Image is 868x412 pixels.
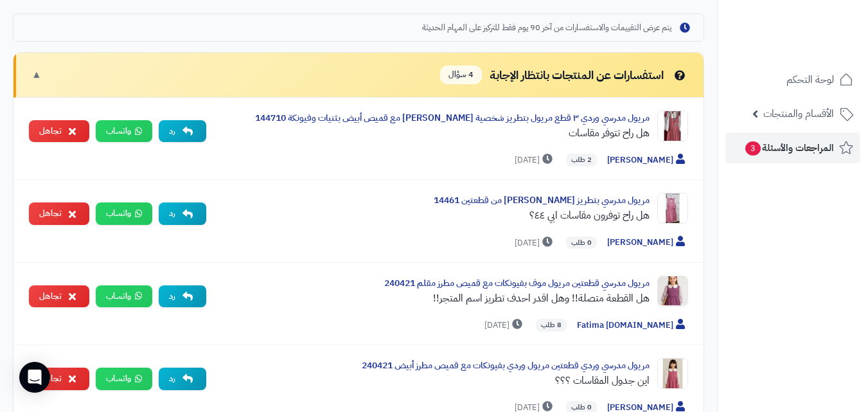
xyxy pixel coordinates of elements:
img: Product [657,276,688,307]
a: مريول مدرسي وردي قطعتين مريول وردي بفيونكات مع قميص مطرز أبيض 240421 [362,359,650,372]
span: Fatima [DOMAIN_NAME] [577,319,688,332]
span: [DATE] [515,237,556,249]
div: هل القطعة متصلة!! وهل اقدر احدف تطريز اسم المتجر!! [217,291,650,306]
a: لوحة التحكم [725,64,860,95]
span: الأقسام والمنتجات [763,105,834,123]
span: لوحة التحكم [786,71,834,89]
img: logo-2.png [781,33,856,60]
img: Product [657,111,688,141]
span: ▼ [31,67,42,82]
a: مريول مدرسي وردي ٣ قطع مريول بتطريز شخصية [PERSON_NAME] مع قميص أبيض بثنيات وفيونكة 144710 [255,111,650,125]
span: 3 [745,141,761,156]
div: هل راح تتوفر مقاسات [217,125,650,141]
a: مريول مدرسي قطعتين مريول موف بفيونكات مع قميص مطرز مقلم 240421 [384,276,650,290]
span: المراجعات والأسئلة [744,139,834,157]
div: استفسارات عن المنتجات بانتظار الإجابة [440,66,688,84]
button: رد [159,120,206,143]
span: [DATE] [515,154,556,166]
span: يتم عرض التقييمات والاستفسارات من آخر 90 يوم فقط للتركيز على المهام الحديثة [422,22,671,34]
button: رد [159,368,206,390]
span: 0 طلب [566,237,597,249]
button: تجاهل [29,368,89,390]
a: مريول مدرسي بتطريز [PERSON_NAME] من قطعتين 14461 [434,193,650,207]
div: هل راح توفرون مقاسات ابي ٤٤؟ [217,208,650,223]
button: رد [159,285,206,308]
div: Open Intercom Messenger [19,362,50,393]
span: [PERSON_NAME] [607,154,688,167]
a: المراجعات والأسئلة3 [725,132,860,163]
img: Product [657,193,688,224]
span: 4 سؤال [440,66,482,84]
span: [PERSON_NAME] [607,236,688,249]
a: واتساب [96,285,152,308]
span: 2 طلب [566,154,597,166]
button: تجاهل [29,285,89,308]
button: تجاهل [29,120,89,143]
button: رد [159,202,206,225]
a: واتساب [96,120,152,143]
span: 8 طلب [536,319,567,332]
a: واتساب [96,368,152,390]
button: تجاهل [29,202,89,225]
div: اين جدول المقاسات ؟؟؟ [217,373,650,388]
img: Product [657,358,688,389]
span: [DATE] [484,319,526,332]
a: واتساب [96,202,152,225]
